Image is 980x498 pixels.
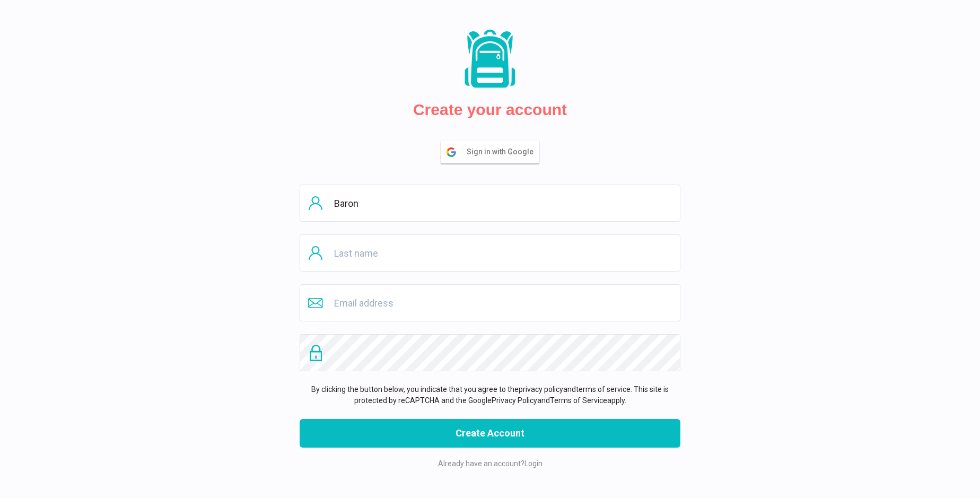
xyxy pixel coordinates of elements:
a: Login [524,459,542,468]
img: Packs logo [461,29,519,90]
p: Already have an account? [300,458,680,469]
a: privacy policy [519,385,563,394]
input: Last name [300,234,680,272]
input: First name [300,185,680,222]
button: Create Account [300,419,680,448]
a: Privacy Policy [492,396,537,405]
button: Sign in with Google [441,141,539,163]
p: By clicking the button below, you indicate that you agree to the and . This site is protected by ... [300,384,680,406]
a: Terms of Service [550,396,607,405]
h2: Create your account [413,100,567,119]
a: terms of service [576,385,631,394]
input: Email address [300,284,680,321]
span: Sign in with Google [467,141,539,163]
